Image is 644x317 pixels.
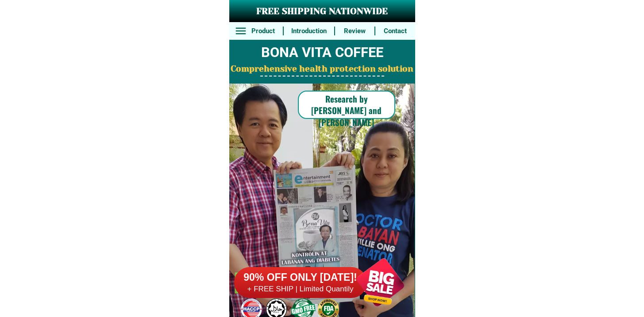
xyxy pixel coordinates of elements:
h6: + FREE SHIP | Limited Quantily [234,284,367,294]
h6: Research by [PERSON_NAME] and [PERSON_NAME] [298,93,395,128]
h6: 90% OFF ONLY [DATE]! [234,271,367,284]
h6: Review [340,26,370,36]
h2: Comprehensive health protection solution [229,63,415,76]
h6: Introduction [288,26,329,36]
h2: BONA VITA COFFEE [229,42,415,63]
h6: Product [248,26,278,36]
h3: FREE SHIPPING NATIONWIDE [229,5,415,18]
h6: Contact [380,26,410,36]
